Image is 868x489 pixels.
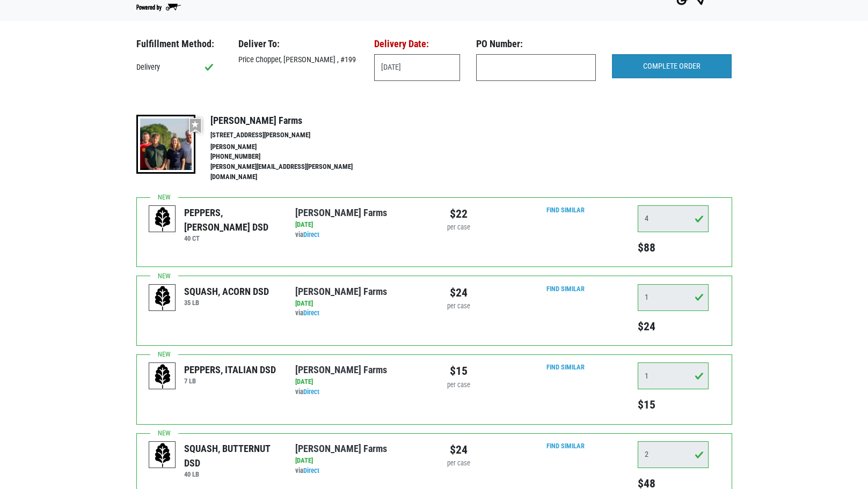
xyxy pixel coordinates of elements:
h3: Deliver To: [238,38,358,50]
h6: 35 LB [184,299,269,307]
div: via [295,466,426,476]
img: Powered by Big Wheelbarrow [136,4,181,11]
h4: [PERSON_NAME] Farms [210,115,376,127]
div: per case [442,223,475,233]
h6: 7 LB [184,377,276,385]
input: Qty [638,362,709,389]
a: [PERSON_NAME] Farms [295,207,387,218]
a: Find Similar [546,442,585,450]
a: Find Similar [546,206,585,214]
h5: $24 [638,320,709,334]
img: placeholder-variety-43d6402dacf2d531de610a020419775a.svg [149,285,176,312]
div: via [295,308,426,318]
div: $15 [442,362,475,380]
li: [PERSON_NAME] [210,142,376,152]
img: placeholder-variety-43d6402dacf2d531de610a020419775a.svg [149,442,176,469]
h6: 40 LB [184,470,279,478]
div: SQUASH, ACORN DSD [184,284,269,299]
a: Direct [303,388,319,396]
li: [PHONE_NUMBER] [210,152,376,162]
img: thumbnail-8a08f3346781c529aa742b86dead986c.jpg [136,115,195,174]
div: [DATE] [295,220,426,230]
h3: PO Number: [476,38,596,50]
input: Qty [638,205,709,232]
a: Find Similar [546,285,585,293]
div: per case [442,301,475,312]
div: PEPPERS, ITALIAN DSD [184,362,276,377]
a: [PERSON_NAME] Farms [295,364,387,375]
a: Direct [303,231,319,239]
input: COMPLETE ORDER [612,54,732,79]
a: Find Similar [546,363,585,371]
h5: $15 [638,398,709,412]
input: Select Date [374,54,460,81]
a: [PERSON_NAME] Farms [295,443,387,454]
h5: $88 [638,241,709,255]
div: $24 [442,441,475,458]
div: Price Chopper, [PERSON_NAME] , #199 [230,54,366,66]
div: $24 [442,284,475,301]
a: Direct [303,309,319,317]
a: [PERSON_NAME] Farms [295,286,387,297]
div: via [295,387,426,397]
div: [DATE] [295,456,426,466]
input: Qty [638,284,709,311]
img: placeholder-variety-43d6402dacf2d531de610a020419775a.svg [149,363,176,390]
div: PEPPERS, [PERSON_NAME] DSD [184,205,279,234]
div: $22 [442,205,475,223]
div: per case [442,458,475,469]
li: [STREET_ADDRESS][PERSON_NAME] [210,130,376,140]
input: Qty [638,441,709,468]
h3: Delivery Date: [374,38,460,50]
a: Direct [303,466,319,475]
div: [DATE] [295,377,426,387]
img: placeholder-variety-43d6402dacf2d531de610a020419775a.svg [149,206,176,233]
div: SQUASH, BUTTERNUT DSD [184,441,279,470]
h6: 40 CT [184,234,279,242]
h3: Fulfillment Method: [136,38,222,50]
div: [DATE] [295,299,426,309]
li: [PERSON_NAME][EMAIL_ADDRESS][PERSON_NAME][DOMAIN_NAME] [210,162,376,182]
div: via [295,230,426,240]
div: per case [442,380,475,390]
